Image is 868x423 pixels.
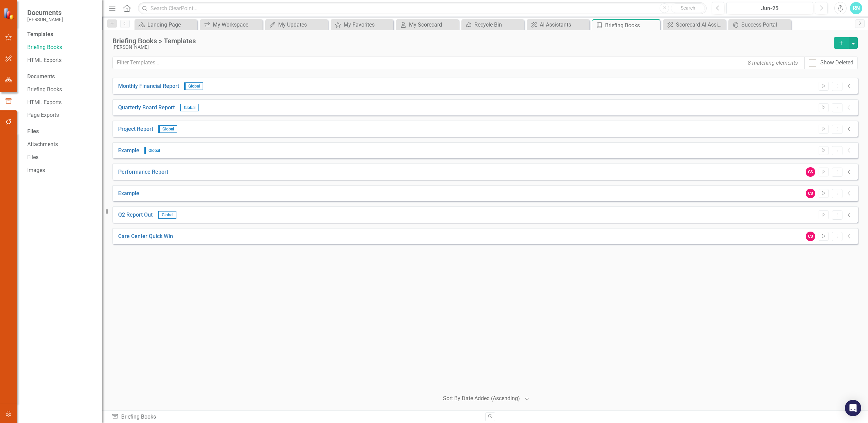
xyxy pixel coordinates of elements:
div: Documents [27,73,95,81]
a: Images [27,167,95,174]
div: Jun-25 [729,4,811,13]
a: Performance Report [118,168,168,176]
div: My Favorites [344,20,392,29]
span: Global [144,147,163,154]
a: My Favorites [332,20,392,29]
div: My Workspace [213,20,261,29]
div: Briefing Books » Templates [112,37,831,45]
a: Briefing Books [27,86,95,94]
div: CS [806,232,815,241]
span: Search [681,5,695,11]
a: Landing Page [136,20,195,29]
span: Documents [27,9,63,17]
button: RN [850,2,862,14]
span: Global [158,125,177,133]
a: My Scorecard [398,20,457,29]
div: Success Portal [741,20,789,29]
a: Q2 Report Out [118,211,153,219]
a: HTML Exports [27,57,95,64]
a: Attachments [27,141,95,148]
a: Quarterly Board Report [118,104,175,112]
div: Show Deleted [820,59,853,67]
img: ClearPoint Strategy [3,8,15,20]
div: Recycle Bin [474,20,522,29]
div: Open Intercom Messenger [845,400,861,416]
button: Search [671,3,705,13]
div: Briefing Books [112,413,480,421]
div: Briefing Books [605,21,659,30]
a: Example [118,147,139,155]
button: Jun-25 [726,2,813,14]
div: CS [806,189,815,198]
div: Landing Page [147,20,195,29]
span: Global [158,211,176,219]
a: AI Assistants [528,20,588,29]
a: Briefing Books [27,44,95,51]
a: Page Exports [27,111,95,119]
div: [PERSON_NAME] [112,45,831,50]
small: [PERSON_NAME] [27,17,63,22]
div: My Scorecard [409,20,457,29]
input: Search ClearPoint... [138,2,707,14]
a: My Workspace [202,20,261,29]
div: AI Assistants [540,20,588,29]
a: Project Report [118,125,153,133]
input: Filter Templates... [112,57,805,69]
a: HTML Exports [27,99,95,107]
a: Files [27,154,95,161]
a: Success Portal [730,20,789,29]
div: Templates [27,31,95,38]
div: Files [27,128,95,136]
div: CS [806,167,815,177]
div: Scorecard AI Assistant [676,20,724,29]
a: My Updates [267,20,326,29]
div: My Updates [278,20,326,29]
a: Recycle Bin [463,20,522,29]
div: 8 matching elements [746,57,800,68]
a: Example [118,190,139,198]
a: Scorecard AI Assistant [665,20,724,29]
a: Monthly Financial Report [118,82,179,90]
span: Global [180,104,199,111]
span: Global [184,82,203,90]
a: Care Center Quick Win [118,233,173,240]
